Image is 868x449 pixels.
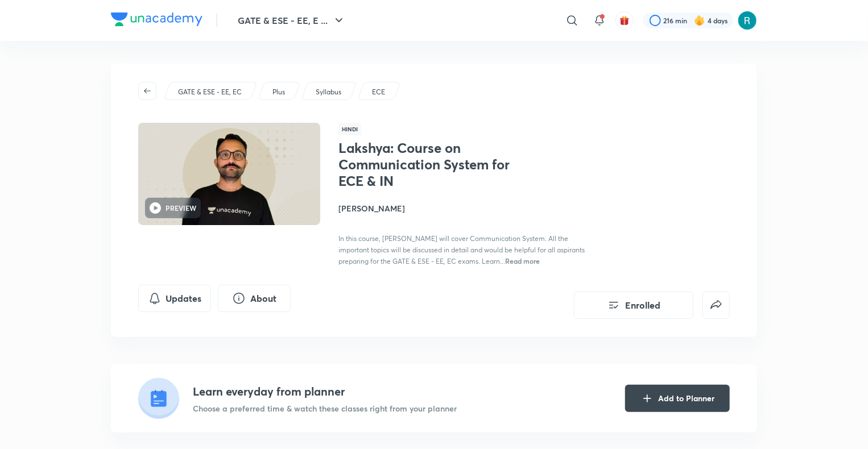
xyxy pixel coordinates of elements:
[370,87,387,97] a: ECE
[176,87,244,97] a: GATE & ESE - EE, EC
[193,402,457,414] p: Choose a preferred time & watch these classes right from your planner
[137,122,322,226] img: Thumbnail
[166,203,196,213] h6: PREVIEW
[178,87,242,97] p: GATE & ESE - EE, EC
[372,87,385,97] p: ECE
[738,11,757,30] img: AaDeeTri
[694,15,705,26] img: streak
[193,383,457,400] h4: Learn everyday from planner
[272,87,285,97] p: Plus
[231,9,353,32] button: GATE & ESE - EE, E ...
[625,385,730,412] button: Add to Planner
[702,292,730,319] button: false
[574,292,693,319] button: Enrolled
[338,140,524,189] h1: Lakshya: Course on Communication System for ECE & IN
[338,234,585,265] span: In this course, [PERSON_NAME] will cover Communication System. All the important topics will be d...
[505,256,540,265] span: Read more
[338,202,593,214] h4: [PERSON_NAME]
[218,285,291,312] button: About
[316,87,341,97] p: Syllabus
[338,123,361,135] span: Hindi
[138,285,211,312] button: Updates
[111,13,202,26] img: Company Logo
[615,11,634,30] button: avatar
[619,15,630,26] img: avatar
[314,87,344,97] a: Syllabus
[111,13,202,29] a: Company Logo
[271,87,287,97] a: Plus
